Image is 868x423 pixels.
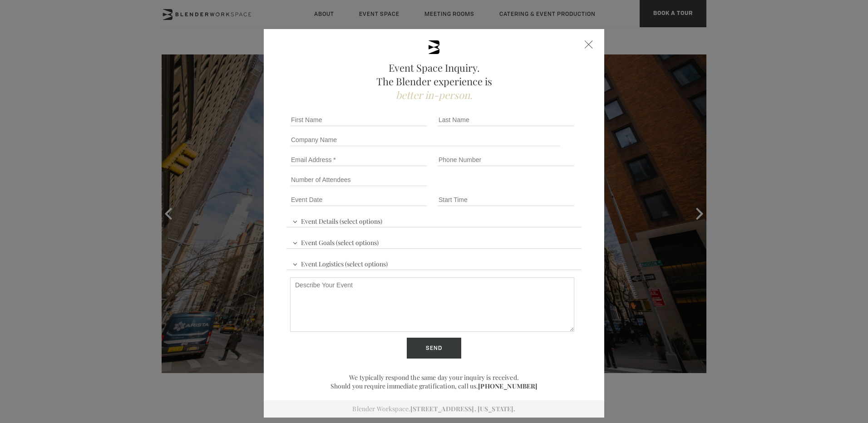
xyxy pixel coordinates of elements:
[396,88,473,102] span: better in-person.
[407,338,461,359] input: Send
[290,235,381,248] span: Event Goals (select options)
[438,193,574,206] input: Start Time
[290,113,427,126] input: First Name
[290,173,427,186] input: Number of Attendees
[286,61,582,102] h2: Event Space Inquiry. The Blender experience is
[290,256,390,270] span: Event Logistics (select options)
[410,404,515,413] a: [STREET_ADDRESS]. [US_STATE].
[478,382,538,390] a: [PHONE_NUMBER]
[264,400,604,418] div: Blender Workspace.
[438,113,574,126] input: Last Name
[290,213,385,227] span: Event Details (select options)
[290,133,560,146] input: Company Name
[290,193,427,206] input: Event Date
[286,382,582,390] p: Should you require immediate gratification, call us.
[290,153,427,166] input: Email Address *
[438,153,574,166] input: Phone Number
[286,373,582,382] p: We typically respond the same day your inquiry is received.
